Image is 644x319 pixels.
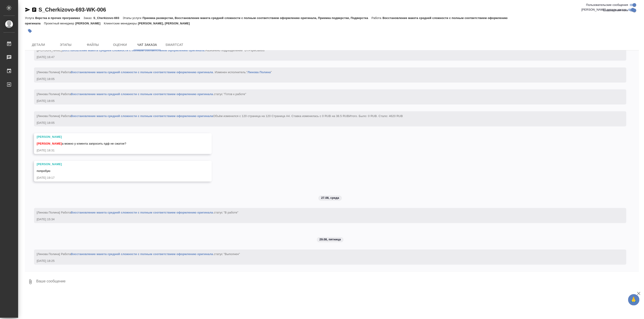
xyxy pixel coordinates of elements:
span: [Линова Полина] Работа . [37,211,238,214]
p: Работа [372,16,383,20]
div: [DATE] 18:05 [37,77,610,81]
span: Оповещения-логи [603,8,628,13]
span: Оценки [109,42,131,48]
span: [[PERSON_NAME] . [37,49,266,52]
a: Восстановление макета средней сложности с полным соответствием оформлению оригинала [71,253,213,256]
div: [DATE] 16:47 [37,55,610,59]
span: SmartCat [163,42,185,48]
span: 🙏 [630,295,638,305]
span: Этапы [55,42,77,48]
p: Приемка разверстки, Восстановление макета средней сложности с полным соответствием оформлению ори... [142,16,371,20]
p: S_Cherkizovo-693 [93,16,123,20]
div: [PERSON_NAME] [37,135,196,139]
span: статус "В работе" [214,211,238,214]
div: [PERSON_NAME] [37,162,196,167]
p: [PERSON_NAME] [75,22,104,25]
p: 29.08, пятница [320,237,341,242]
div: [DATE] 19:17 [37,176,196,180]
p: Клиентские менеджеры [104,22,138,25]
span: [PERSON_NAME] детали заказа [582,7,627,12]
span: [PERSON_NAME] [37,142,62,145]
span: Пользовательские сообщения [586,3,628,7]
span: попробую [37,169,50,173]
button: Скопировать ссылку [31,7,37,12]
div: [DATE] 18:25 [37,259,610,263]
span: Чат заказа [136,42,158,48]
p: [PERSON_NAME], [PERSON_NAME] [138,22,193,25]
span: а можно у клиента запросить пдф не сжатое? [37,142,126,145]
a: Восстановление макета средней сложности с полным соответствием оформлению оригинала [71,114,213,118]
a: Восстановление макета средней сложности с полным соответствием оформлению оригинала [71,92,213,96]
a: Линова Полина [248,70,271,74]
div: [DATE] 18:05 [37,121,610,125]
p: Услуга [25,16,35,20]
span: статус "Выполнен" [214,253,240,256]
button: Скопировать ссылку для ЯМессенджера [25,7,30,12]
a: Восстановление макета средней сложности с полным соответствием оформлению оригинала [71,70,213,74]
span: Детали [28,42,49,48]
div: [DATE] 15:34 [37,217,610,222]
p: 27.08, среда [321,196,339,200]
span: " " [247,70,272,74]
div: [DATE] 18:05 [37,99,610,103]
span: [Линова Полина] Работа . Изменен исполнитель: [37,70,272,74]
span: Итого. Было: 0 RUB. Стало: 4620 RUB [349,114,403,118]
span: статус "Готов к работе" [214,92,246,96]
span: Назначено подразделение "DTPspecialists" [205,49,266,52]
a: Восстановление макета средней сложности с полным соответствием оформлению оригинала [62,49,204,52]
p: Заказ: [84,16,93,20]
button: 🙏 [628,294,639,305]
div: [DATE] 18:31 [37,148,196,153]
a: S_Cherkizovo-693-WK-006 [38,7,106,13]
button: Добавить тэг [25,26,35,36]
p: Верстка в прочих программах [35,16,84,20]
span: Файлы [82,42,104,48]
p: Этапы услуги [123,16,143,20]
span: [Линова Полина] Работа . [37,253,240,256]
a: Восстановление макета средней сложности с полным соответствием оформлению оригинала [71,211,213,214]
span: [Линова Полина] Работа Объём изменился c 120 страница на 120 Страница А4. Ставка изменилась c 0 R... [37,114,403,118]
span: [Линова Полина] Работа . [37,92,246,96]
p: Проектный менеджер [44,22,75,25]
